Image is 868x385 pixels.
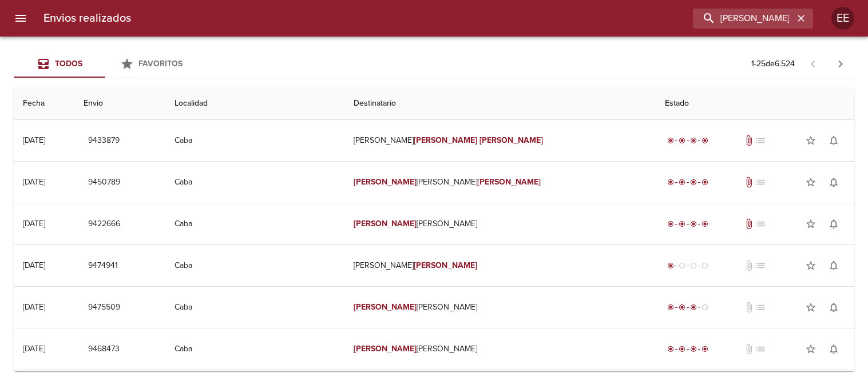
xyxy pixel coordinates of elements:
span: Tiene documentos adjuntos [743,135,755,146]
h6: Envios realizados [43,9,131,27]
button: Agregar a favoritos [799,212,822,235]
div: [DATE] [23,135,45,145]
em: [PERSON_NAME] [414,260,477,270]
span: No tiene pedido asociado [755,177,766,188]
em: [PERSON_NAME] [354,177,417,187]
th: Localidad [165,87,344,120]
span: notifications_none [828,302,839,313]
span: Pagina siguiente [827,50,854,78]
span: radio_button_checked [679,220,685,227]
th: Estado [656,87,854,120]
em: [PERSON_NAME] [477,177,541,187]
span: notifications_none [828,177,839,188]
th: Destinatario [344,87,656,120]
span: radio_button_checked [701,179,708,186]
div: Entregado [665,177,711,188]
span: No tiene documentos adjuntos [743,343,755,355]
div: Entregado [665,218,711,230]
span: notifications_none [828,260,839,271]
span: No tiene documentos adjuntos [743,260,755,271]
div: Generado [665,260,711,271]
span: Pagina anterior [799,58,827,69]
button: menu [7,5,34,32]
td: [PERSON_NAME] [344,120,656,161]
div: EE [831,7,854,30]
span: radio_button_checked [667,179,674,186]
span: No tiene pedido asociado [755,260,766,271]
span: Tiene documentos adjuntos [743,177,755,188]
button: Activar notificaciones [822,129,845,152]
button: Activar notificaciones [822,212,845,235]
span: radio_button_checked [690,179,697,186]
span: 9475509 [88,300,120,315]
span: radio_button_unchecked [690,262,697,269]
em: [PERSON_NAME] [354,219,417,228]
div: Entregado [665,343,711,355]
span: No tiene pedido asociado [755,343,766,355]
em: [PERSON_NAME] [354,302,417,312]
span: star_border [805,343,817,355]
span: radio_button_checked [679,137,685,144]
span: 9474941 [88,259,118,273]
button: 9422666 [84,214,125,235]
span: Todos [55,59,82,69]
button: 9433879 [84,130,124,151]
td: [PERSON_NAME] [344,245,656,286]
td: Caba [165,203,344,244]
button: Agregar a favoritos [799,129,822,152]
span: notifications_none [828,343,839,355]
button: Agregar a favoritos [799,296,822,319]
span: notifications_none [828,218,839,230]
span: radio_button_checked [701,137,708,144]
td: Caba [165,287,344,328]
span: No tiene pedido asociado [755,135,766,146]
span: radio_button_checked [690,346,697,352]
span: 9422666 [88,217,120,231]
button: Activar notificaciones [822,338,845,360]
td: Caba [165,245,344,286]
span: No tiene pedido asociado [755,302,766,313]
button: 9450789 [84,172,125,193]
button: Agregar a favoritos [799,254,822,277]
div: En viaje [665,302,711,313]
span: radio_button_checked [690,137,697,144]
td: Caba [165,162,344,203]
div: [DATE] [23,219,45,228]
div: Entregado [665,135,711,146]
td: [PERSON_NAME] [344,328,656,370]
button: 9474941 [84,255,122,276]
div: [DATE] [23,344,45,354]
span: radio_button_unchecked [679,262,685,269]
span: radio_button_checked [679,179,685,186]
div: [DATE] [23,302,45,312]
span: radio_button_checked [679,346,685,352]
span: radio_button_checked [667,137,674,144]
div: [DATE] [23,177,45,187]
td: [PERSON_NAME] [344,287,656,328]
em: [PERSON_NAME] [479,135,543,145]
em: [PERSON_NAME] [354,344,417,354]
em: [PERSON_NAME] [414,135,477,145]
span: 9450789 [88,175,120,190]
span: star_border [805,302,817,313]
td: Caba [165,120,344,161]
span: star_border [805,260,817,271]
span: radio_button_checked [667,304,674,311]
div: [DATE] [23,260,45,270]
span: radio_button_checked [667,220,674,227]
span: No tiene pedido asociado [755,218,766,230]
th: Fecha [14,87,74,120]
span: radio_button_checked [679,304,685,311]
button: Activar notificaciones [822,171,845,194]
span: radio_button_unchecked [701,262,708,269]
span: star_border [805,218,817,230]
span: notifications_none [828,135,839,146]
input: buscar [693,9,794,29]
span: radio_button_unchecked [701,304,708,311]
span: 9468473 [88,342,120,356]
th: Envio [74,87,165,120]
button: Activar notificaciones [822,296,845,319]
span: radio_button_checked [701,346,708,352]
span: radio_button_checked [667,346,674,352]
button: 9468473 [84,339,124,360]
